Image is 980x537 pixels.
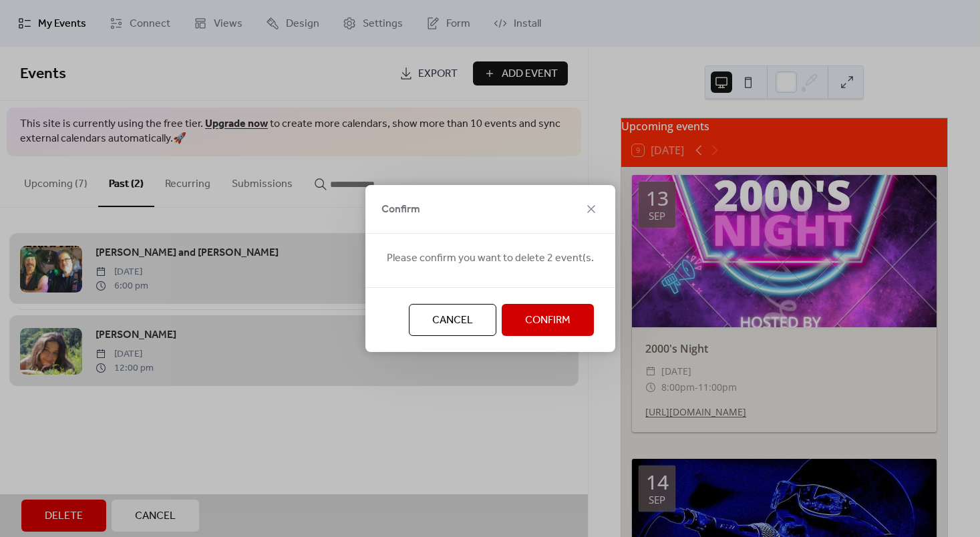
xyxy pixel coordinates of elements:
span: Cancel [432,313,473,329]
span: Please confirm you want to delete 2 event(s. [387,250,594,266]
span: Confirm [525,313,570,329]
button: Cancel [409,304,496,336]
button: Confirm [502,304,594,336]
span: Confirm [381,202,420,218]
